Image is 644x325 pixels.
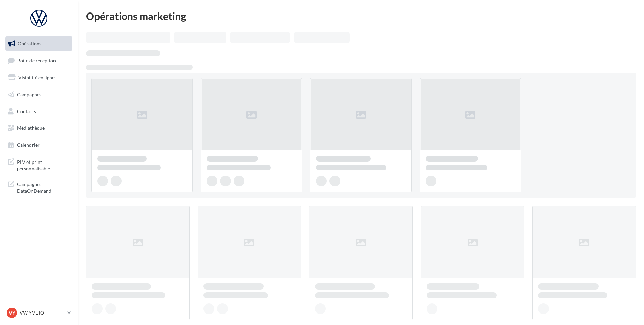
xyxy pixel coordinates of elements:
[17,157,70,172] span: PLV et print personnalisable
[4,177,74,197] a: Campagnes DataOnDemand
[17,180,70,194] span: Campagnes DataOnDemand
[18,75,55,80] span: Visibilité en ligne
[20,309,65,316] p: VW YVETOT
[17,142,40,148] span: Calendrier
[17,125,45,131] span: Médiathèque
[86,11,636,21] div: Opérations marketing
[9,309,15,316] span: VY
[17,108,36,114] span: Contacts
[18,41,41,46] span: Opérations
[17,57,56,63] span: Boîte de réception
[4,53,74,68] a: Boîte de réception
[4,121,74,135] a: Médiathèque
[4,155,74,175] a: PLV et print personnalisable
[4,71,74,85] a: Visibilité en ligne
[4,104,74,119] a: Contacts
[17,92,41,97] span: Campagnes
[4,36,74,51] a: Opérations
[4,138,74,152] a: Calendrier
[4,87,74,102] a: Campagnes
[5,306,72,319] a: VY VW YVETOT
